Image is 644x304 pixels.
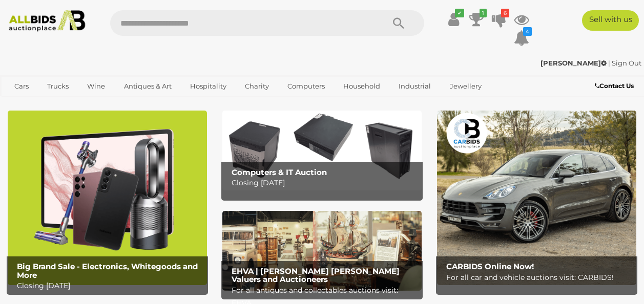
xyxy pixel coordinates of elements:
[608,59,610,67] span: |
[437,111,636,285] a: CARBIDS Online Now! CARBIDS Online Now! For all car and vehicle auctions visit: CARBIDS!
[541,59,608,67] a: [PERSON_NAME]
[501,9,509,17] i: 6
[446,10,462,29] a: ✔
[392,78,438,95] a: Industrial
[46,95,80,112] a: Sports
[222,111,422,190] a: Computers & IT Auction Computers & IT Auction Closing [DATE]
[232,266,400,285] b: EHVA | [PERSON_NAME] [PERSON_NAME] Valuers and Auctioneers
[222,211,422,291] img: EHVA | Evans Hastings Valuers and Auctioneers
[446,262,534,271] b: CARBIDS Online Now!
[281,78,331,95] a: Computers
[491,10,507,29] a: 6
[232,177,418,189] p: Closing [DATE]
[373,10,424,36] button: Search
[17,279,203,292] p: Closing [DATE]
[469,10,484,29] a: 1
[8,78,35,95] a: Cars
[8,111,207,285] img: Big Brand Sale - Electronics, Whitegoods and More
[612,59,641,67] a: Sign Out
[582,10,639,31] a: Sell with us
[80,78,112,95] a: Wine
[514,29,529,47] a: 4
[523,27,532,36] i: 4
[238,78,276,95] a: Charity
[455,9,464,17] i: ✔
[5,10,90,32] img: Allbids.com.au
[8,111,207,285] a: Big Brand Sale - Electronics, Whitegoods and More Big Brand Sale - Electronics, Whitegoods and Mo...
[337,78,387,95] a: Household
[222,111,422,190] img: Computers & IT Auction
[437,111,636,285] img: CARBIDS Online Now!
[183,78,233,95] a: Hospitality
[232,167,327,177] b: Computers & IT Auction
[480,9,487,17] i: 1
[595,80,636,92] a: Contact Us
[595,82,634,90] b: Contact Us
[85,95,171,112] a: [GEOGRAPHIC_DATA]
[17,262,198,280] b: Big Brand Sale - Electronics, Whitegoods and More
[443,78,488,95] a: Jewellery
[446,271,633,284] p: For all car and vehicle auctions visit: CARBIDS!
[222,211,422,291] a: EHVA | Evans Hastings Valuers and Auctioneers EHVA | [PERSON_NAME] [PERSON_NAME] Valuers and Auct...
[541,59,607,67] strong: [PERSON_NAME]
[40,78,75,95] a: Trucks
[8,95,40,112] a: Office
[117,78,178,95] a: Antiques & Art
